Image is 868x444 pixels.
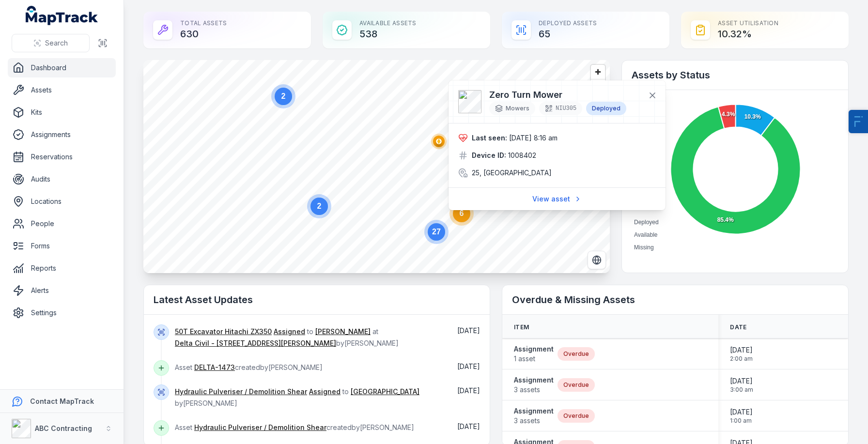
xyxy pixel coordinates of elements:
[315,327,371,337] a: [PERSON_NAME]
[514,406,554,416] strong: Assignment
[8,169,116,189] a: Audits
[175,327,272,337] a: 50T Excavator Hitachi ZX350
[26,6,98,25] a: MapTrack
[634,244,654,251] span: Missing
[35,424,92,432] strong: ABC Contracting
[8,125,116,144] a: Assignments
[489,88,626,102] h3: Zero Turn Mower
[45,38,68,48] span: Search
[457,386,480,395] time: 22/08/2025, 8:40:20 am
[472,133,507,143] strong: Last seen:
[526,190,588,208] a: View asset
[175,327,399,347] span: to at by [PERSON_NAME]
[514,385,554,395] span: 3 assets
[514,375,554,385] strong: Assignment
[514,375,554,395] a: Assignment3 assets
[457,422,480,430] time: 22/08/2025, 8:38:43 am
[558,347,595,361] div: Overdue
[8,192,116,211] a: Locations
[591,65,605,79] button: Zoom in
[143,60,610,273] canvas: Map
[281,92,286,100] text: 2
[457,362,480,370] span: [DATE]
[634,219,659,226] span: Deployed
[317,202,322,210] text: 2
[8,103,116,122] a: Kits
[8,259,116,278] a: Reports
[274,327,305,337] a: Assigned
[512,293,838,306] h2: Overdue & Missing Assets
[730,407,753,425] time: 31/01/2025, 1:00:00 am
[508,151,536,160] span: 1008402
[558,378,595,392] div: Overdue
[730,386,753,394] span: 3:00 am
[539,102,582,115] div: NIU305
[730,417,753,425] span: 1:00 am
[460,209,464,217] text: 6
[730,376,753,394] time: 30/11/2024, 3:00:00 am
[472,151,506,160] strong: Device ID:
[309,387,341,397] a: Assigned
[730,345,753,355] span: [DATE]
[8,80,116,100] a: Assets
[432,228,441,236] text: 27
[457,362,480,370] time: 22/08/2025, 8:53:08 am
[175,387,307,397] a: Hydraulic Pulveriser / Demolition Shear
[8,147,116,167] a: Reservations
[12,34,90,52] button: Search
[514,406,554,426] a: Assignment3 assets
[514,344,554,354] strong: Assignment
[30,397,94,405] strong: Contact MapTrack
[175,387,419,407] span: to by [PERSON_NAME]
[194,423,326,432] a: Hydraulic Pulveriser / Demolition Shear
[351,387,419,397] a: [GEOGRAPHIC_DATA]
[730,355,753,363] span: 2:00 am
[509,134,558,142] span: [DATE] 8:16 am
[730,345,753,363] time: 31/08/2024, 2:00:00 am
[509,134,558,142] time: 27/03/2025, 8:16:24 am
[632,68,838,82] h2: Assets by Status
[8,281,116,300] a: Alerts
[730,376,753,386] span: [DATE]
[175,338,336,348] a: Delta Civil - [STREET_ADDRESS][PERSON_NAME]
[175,423,414,431] span: Asset created by [PERSON_NAME]
[506,105,529,112] span: Mowers
[514,416,554,426] span: 3 assets
[591,79,605,93] button: Zoom out
[730,407,753,417] span: [DATE]
[514,344,554,364] a: Assignment1 asset
[457,422,480,430] span: [DATE]
[514,354,554,364] span: 1 asset
[514,323,529,331] span: Item
[588,251,606,269] button: Switch to Satellite View
[586,102,626,115] div: Deployed
[558,409,595,423] div: Overdue
[194,363,235,372] a: DELTA-1473
[8,58,116,77] a: Dashboard
[8,214,116,233] a: People
[8,236,116,256] a: Forms
[457,386,480,395] span: [DATE]
[175,363,323,371] span: Asset created by [PERSON_NAME]
[730,323,746,331] span: Date
[634,231,657,238] span: Available
[457,326,480,335] time: 22/08/2025, 8:56:57 am
[8,303,116,322] a: Settings
[457,326,480,335] span: [DATE]
[472,168,552,178] span: 25, [GEOGRAPHIC_DATA]
[154,293,480,306] h2: Latest Asset Updates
